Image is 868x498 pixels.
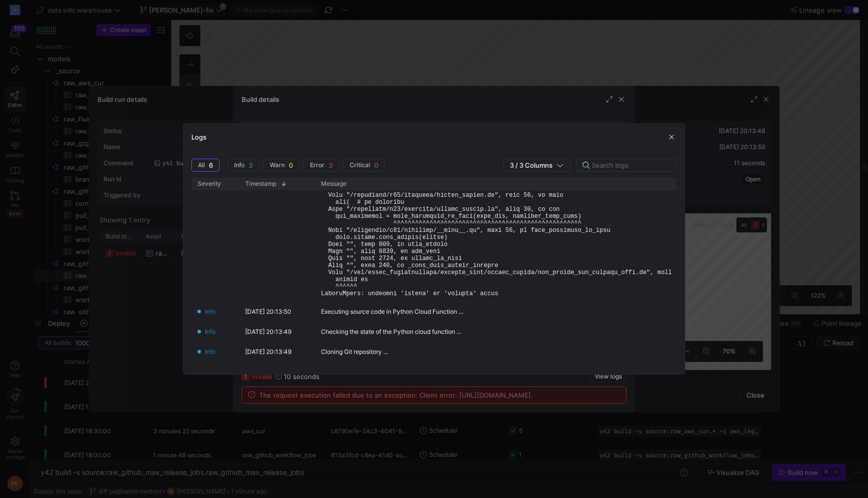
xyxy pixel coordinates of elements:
span: 0 [289,161,293,169]
div: Checking the state of the Python cloud function ... [321,328,461,335]
span: 3 / 3 Columns [510,161,557,169]
span: All [198,162,205,169]
span: Info [205,306,215,317]
y42-timestamp-cell-renderer: [DATE] 20:13:50 [245,306,291,317]
span: Info [205,346,215,357]
span: 0 [374,161,378,169]
button: Info3 [228,159,259,172]
span: 3 [249,161,253,169]
span: Message [321,180,347,187]
span: 6 [209,161,213,169]
span: 3 [329,161,333,169]
button: Critical0 [343,159,385,172]
y42-timestamp-cell-renderer: [DATE] 20:13:49 [245,346,291,357]
button: Error3 [303,159,339,172]
span: Warn [270,162,285,169]
span: Info [234,162,245,169]
input: Search logs [592,161,668,169]
span: Error [310,162,324,169]
y42-timestamp-cell-renderer: [DATE] 20:13:49 [245,326,291,337]
span: Timestamp [245,180,276,187]
h3: Logs [191,133,206,141]
button: All6 [191,159,220,172]
span: Critical [350,162,370,169]
div: Cloning Git repository ... [321,348,388,355]
button: 3 / 3 Columns [503,159,570,172]
button: Warn0 [263,159,299,172]
div: Executing source code in Python Cloud Function ... [321,308,463,315]
span: Severity [197,180,221,187]
span: Info [205,326,215,337]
